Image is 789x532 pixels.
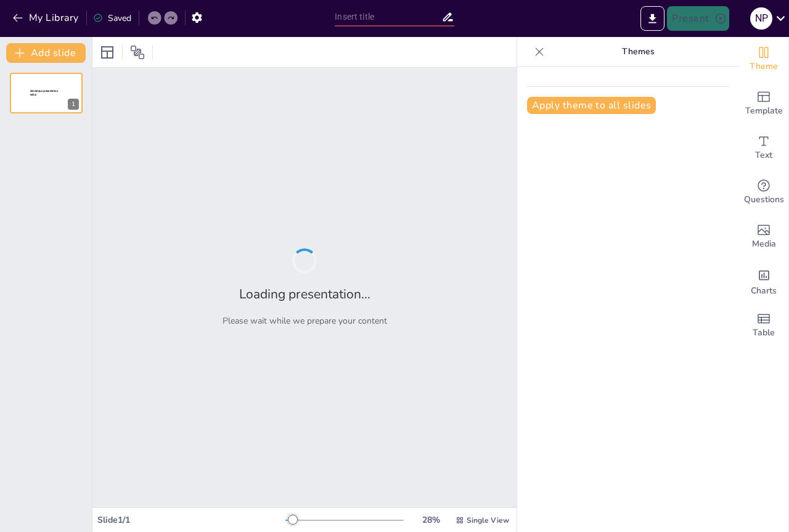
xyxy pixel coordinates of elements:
span: Table [753,326,775,340]
input: Insert title [335,8,441,26]
div: N P [750,7,772,30]
div: 1 [68,99,79,110]
button: N P [750,6,772,31]
span: Single View [467,515,509,525]
div: Add ready made slides [739,81,788,126]
button: Present [667,6,729,31]
span: Template [745,104,783,118]
span: Charts [751,284,777,298]
div: Saved [93,12,131,24]
span: Media [752,237,776,251]
button: My Library [9,8,84,28]
span: Questions [744,193,784,207]
p: Themes [549,37,727,67]
div: 1 [10,73,83,113]
span: Sendsteps presentation editor [30,89,58,96]
p: Please wait while we prepare your content [223,315,387,327]
div: Change the overall theme [739,37,788,81]
button: Add slide [6,43,86,63]
div: Add charts and graphs [739,259,788,303]
div: Add text boxes [739,126,788,170]
h2: Loading presentation... [239,285,370,303]
span: Text [755,149,772,162]
div: Add images, graphics, shapes or video [739,215,788,259]
span: Position [130,45,145,60]
span: Theme [750,60,778,73]
button: Export to PowerPoint [640,6,664,31]
div: Slide 1 / 1 [97,514,285,526]
div: Get real-time input from your audience [739,170,788,215]
button: Apply theme to all slides [527,97,656,114]
div: 28 % [416,514,446,526]
div: Add a table [739,303,788,348]
div: Layout [97,43,117,62]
